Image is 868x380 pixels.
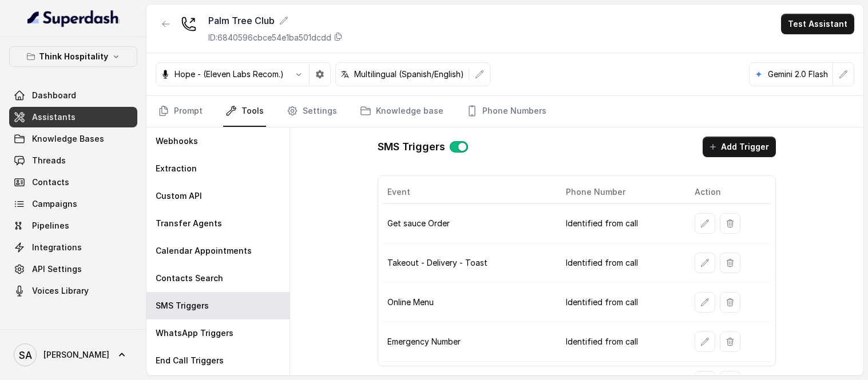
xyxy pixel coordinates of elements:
[27,9,120,27] img: light.svg
[768,69,828,80] p: Gemini 2.0 Flash
[156,273,223,284] p: Contacts Search
[703,137,776,157] button: Add Trigger
[284,96,339,127] a: Settings
[32,111,76,123] span: Assistants
[32,177,69,188] span: Contacts
[9,194,137,214] a: Campaigns
[156,218,222,229] p: Transfer Agents
[557,283,685,322] td: Identified from call
[383,283,557,322] td: Online Menu
[358,96,446,127] a: Knowledge base
[9,172,137,193] a: Contacts
[557,243,685,283] td: Identified from call
[32,133,104,145] span: Knowledge Bases
[32,220,69,231] span: Pipelines
[156,355,224,366] p: End Call Triggers
[383,243,557,283] td: Takeout - Delivery - Toast
[19,349,32,361] text: SA
[32,285,89,297] span: Voices Library
[223,96,266,127] a: Tools
[9,237,137,258] a: Integrations
[754,70,763,79] svg: google logo
[9,215,137,236] a: Pipelines
[156,96,854,127] nav: Tabs
[156,327,233,339] p: WhatsApp Triggers
[383,204,557,243] td: Get sauce Order
[9,281,137,301] a: Voices Library
[156,96,205,127] a: Prompt
[156,135,198,147] p: Webhooks
[781,14,854,34] button: Test Assistant
[175,69,284,80] p: Hope - (Eleven Labs Recom.)
[156,163,197,174] p: Extraction
[43,349,109,361] span: [PERSON_NAME]
[378,138,445,156] h1: SMS Triggers
[9,150,137,171] a: Threads
[9,129,137,149] a: Knowledge Bases
[32,198,77,210] span: Campaigns
[156,300,209,311] p: SMS Triggers
[354,69,464,80] p: Multilingual (Spanish/English)
[383,322,557,362] td: Emergency Number
[208,32,331,43] p: ID: 6840596cbce54e1ba501dcdd
[208,14,343,27] div: Palm Tree Club
[32,90,76,101] span: Dashboard
[32,242,82,253] span: Integrations
[557,322,685,362] td: Identified from call
[32,263,82,275] span: API Settings
[9,339,137,371] a: [PERSON_NAME]
[383,181,557,204] th: Event
[685,181,770,204] th: Action
[9,46,137,67] button: Think Hospitality
[156,190,202,202] p: Custom API
[557,181,685,204] th: Phone Number
[464,96,549,127] a: Phone Numbers
[9,107,137,127] a: Assistants
[557,204,685,243] td: Identified from call
[156,245,252,257] p: Calendar Appointments
[39,50,108,63] p: Think Hospitality
[9,85,137,106] a: Dashboard
[9,259,137,279] a: API Settings
[32,155,66,166] span: Threads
